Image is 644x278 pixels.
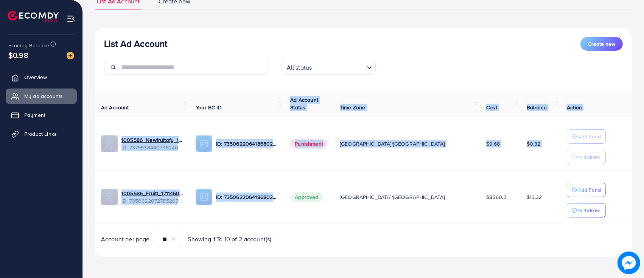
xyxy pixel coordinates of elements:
[101,235,150,244] span: Account per page
[101,104,129,111] span: Ad Account
[340,193,445,201] span: [GEOGRAPHIC_DATA]/[GEOGRAPHIC_DATA]
[121,136,184,144] a: 1005586_Newfruitofy_1718275827191
[8,11,59,22] img: logo
[24,130,57,138] span: Product Links
[121,189,184,197] a: 1005586_Fruitt_1711450099849
[67,52,74,59] img: image
[121,197,184,205] span: ID: 7350622072785207298
[340,104,365,111] span: Time Zone
[486,193,506,201] span: $8560.2
[285,62,314,73] span: All status
[6,89,77,104] a: My ad accounts
[486,140,500,148] span: $9.68
[121,189,184,205] div: <span class='underline'>1005586_Fruitt_1711450099849</span></br>7350622072785207298
[101,135,118,152] img: ic-ads-acc.e4c84228.svg
[527,193,542,201] span: $13.32
[290,192,323,202] span: Approved
[618,252,640,274] img: image
[486,104,497,111] span: Cost
[567,203,606,217] button: Withdraw
[314,61,363,73] input: Search for option
[24,73,47,81] span: Overview
[281,60,376,75] div: Search for option
[121,144,184,151] span: ID: 7379938440798240769
[6,70,77,85] a: Overview
[567,104,582,111] span: Action
[101,189,118,205] img: ic-ads-acc.e4c84228.svg
[121,136,184,152] div: <span class='underline'>1005586_Newfruitofy_1718275827191</span></br>7379938440798240769
[578,132,601,141] p: Add Fund
[196,104,222,111] span: Your BC ID
[67,14,75,23] img: menu
[216,193,278,202] p: ID: 7350622064186802178
[8,50,28,61] span: $0.98
[578,206,600,215] p: Withdraw
[24,111,45,119] span: Payment
[340,140,445,148] span: [GEOGRAPHIC_DATA]/[GEOGRAPHIC_DATA]
[104,38,167,49] h3: List Ad Account
[8,42,49,49] span: Ecomdy Balance
[567,150,606,164] button: Withdraw
[290,96,318,111] span: Ad Account Status
[6,126,77,141] a: Product Links
[580,37,623,51] button: Create new
[24,92,63,100] span: My ad accounts
[188,235,272,244] span: Showing 1 To 10 of 2 account(s)
[527,104,547,111] span: Balance
[527,140,541,148] span: $0.32
[196,135,212,152] img: ic-ba-acc.ded83a64.svg
[567,129,606,144] button: Add Fund
[567,183,606,197] button: Add Fund
[290,139,328,149] span: Punishment
[6,107,77,123] a: Payment
[216,139,278,148] p: ID: 7350622064186802178
[588,40,615,48] span: Create new
[578,152,600,162] p: Withdraw
[578,185,601,194] p: Add Fund
[196,189,212,205] img: ic-ba-acc.ded83a64.svg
